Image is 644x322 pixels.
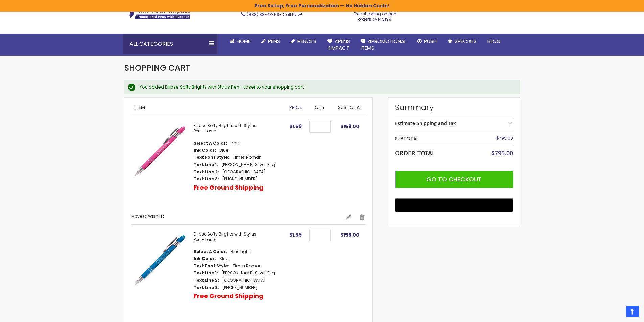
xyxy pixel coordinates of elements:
[268,38,280,45] span: Pens
[231,249,250,254] dd: Blue Light
[221,162,276,167] dd: [PERSON_NAME] Silver, Esq.
[395,120,456,126] strong: Estimate Shipping and Tax
[455,38,477,45] span: Specials
[131,123,187,179] img: Ellipse Softy Brights with Stylus Pen - Laser-Pink
[194,169,219,175] dt: Text Line 2
[222,169,266,175] dd: [GEOGRAPHIC_DATA]
[194,155,229,160] dt: Text Font Style
[340,231,359,238] span: $159.00
[219,256,228,262] dd: Blue
[482,34,506,49] a: Blog
[442,34,482,49] a: Specials
[491,149,513,157] span: $795.00
[219,148,228,153] dd: Blue
[322,34,355,56] a: 4Pens4impact
[327,38,350,51] span: 4Pens 4impact
[194,256,216,262] dt: Ink Color
[355,34,412,56] a: 4PROMOTIONALITEMS
[285,34,322,49] a: Pencils
[247,11,302,17] span: - Call Now!
[237,38,251,45] span: Home
[194,183,263,192] p: Free Ground Shipping
[135,104,145,111] span: Item
[289,123,302,130] span: $1.59
[222,285,258,290] dd: [PHONE_NUMBER]
[347,8,403,22] div: Free shipping on pen orders over $199
[140,84,513,90] div: You added Ellipse Softy Brights with Stylus Pen - Laser to your shopping cart.
[395,198,513,212] button: Buy with GPay
[194,231,256,242] a: Ellipse Softy Brights with Stylus Pen - Laser
[338,104,362,111] span: Subtotal
[424,38,437,45] span: Rush
[131,213,164,219] a: Move to Wishlist
[194,270,218,276] dt: Text Line 1
[289,104,302,111] span: Price
[256,34,285,49] a: Pens
[194,278,219,283] dt: Text Line 2
[123,34,217,54] div: All Categories
[222,278,266,283] dd: [GEOGRAPHIC_DATA]
[131,231,194,316] a: Ellipse Softy Brights with Stylus Pen - Laser-Blue - Light
[131,123,194,207] a: Ellipse Softy Brights with Stylus Pen - Laser-Pink
[395,171,513,188] button: Go to Checkout
[395,133,474,144] th: Subtotal
[194,292,263,300] p: Free Ground Shipping
[194,263,229,269] dt: Text Font Style
[194,162,218,167] dt: Text Line 1
[289,231,302,238] span: $1.59
[361,38,406,51] span: 4PROMOTIONAL ITEMS
[194,176,219,182] dt: Text Line 3
[222,176,258,182] dd: [PHONE_NUMBER]
[131,231,187,287] img: Ellipse Softy Brights with Stylus Pen - Laser-Blue - Light
[224,34,256,49] a: Home
[247,11,279,17] a: (888) 88-4PENS
[194,249,227,254] dt: Select A Color
[194,285,219,290] dt: Text Line 3
[297,38,316,45] span: Pencils
[340,123,359,130] span: $159.00
[496,135,513,141] span: $795.00
[194,141,227,146] dt: Select A Color
[233,263,262,269] dd: Times Roman
[487,38,501,45] span: Blog
[194,123,256,134] a: Ellipse Softy Brights with Stylus Pen - Laser
[221,270,276,276] dd: [PERSON_NAME] Silver, Esq.
[395,102,513,113] strong: Summary
[395,148,435,157] strong: Order Total
[588,304,644,322] iframe: Google Customer Reviews
[315,104,325,111] span: Qty
[412,34,442,49] a: Rush
[426,175,482,183] span: Go to Checkout
[194,148,216,153] dt: Ink Color
[233,155,262,160] dd: Times Roman
[124,62,190,73] span: Shopping Cart
[231,141,238,146] dd: Pink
